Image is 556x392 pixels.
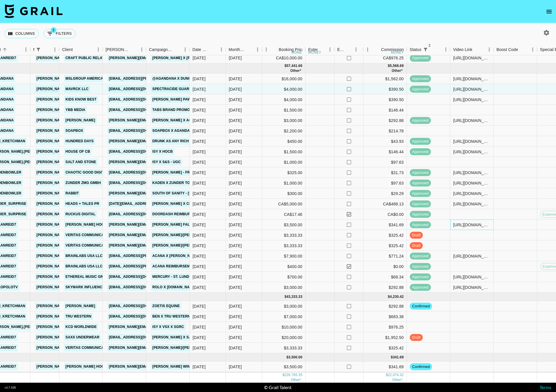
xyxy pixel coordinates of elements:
button: Menu [217,45,226,54]
a: Spectracide Guard Your Good Times x AGandAna [151,85,253,93]
div: https://www.tiktok.com/@isabella.lauren/video/7535869136585461006?_t=ZT-8ygMSSEfc1W&_r=1 [453,149,491,155]
a: Craft Public Relations [64,54,114,62]
a: [PERSON_NAME] Paw Patrol [151,96,207,103]
div: 7/30/2025 [193,138,206,144]
a: [PERSON_NAME]/[PERSON_NAME]'s [151,231,217,239]
a: Chaotic Good Digital Projects, LLC [64,169,139,176]
div: Jul '25 [229,55,242,61]
div: money [308,51,321,54]
a: [PERSON_NAME][EMAIL_ADDRESS][DOMAIN_NAME] [35,284,129,291]
span: approved [410,138,431,144]
a: [PERSON_NAME] [64,117,97,124]
div: Aug '25 [229,191,242,196]
div: Booker [103,44,146,55]
button: Menu [485,45,494,54]
a: [PERSON_NAME][EMAIL_ADDRESS][DOMAIN_NAME] [107,242,202,249]
div: $1,500.00 [262,105,306,115]
img: Grail Talent [5,4,63,18]
div: 5/7/2025 [193,76,206,82]
div: Boost Code [497,44,518,55]
button: Sort [245,45,253,54]
button: Sort [271,45,279,54]
a: Hundred Days [64,138,95,145]
a: [PERSON_NAME][EMAIL_ADDRESS][DOMAIN_NAME] [35,106,129,114]
a: [PERSON_NAME][EMAIL_ADDRESS][DOMAIN_NAME] [35,117,129,124]
a: [EMAIL_ADDRESS][DOMAIN_NAME] [107,148,172,155]
a: [PERSON_NAME][EMAIL_ADDRESS][DOMAIN_NAME] [35,211,129,218]
span: 3 [51,27,56,33]
div: CA$0.00 [363,209,407,220]
span: CA$ 488.13 [392,69,403,73]
div: Aug '25 [229,97,242,103]
a: [PERSON_NAME][EMAIL_ADDRESS][DOMAIN_NAME] [35,127,129,134]
a: [EMAIL_ADDRESS][DOMAIN_NAME] [107,169,172,176]
a: [PERSON_NAME] [64,302,97,310]
div: Expenses: Remove Commission? [337,44,345,55]
div: Aug '25 [229,128,242,134]
div: Aug '25 [229,159,242,165]
a: Isy x VSX x SGRC [151,323,186,331]
div: https://www.instagram.com/reel/DNYkZfVOyah/?igsh=MXUwd2p0dGhvam9kbQ== [453,97,491,103]
div: money [391,51,404,54]
a: [PERSON_NAME] Fall Apparel [151,221,211,228]
span: 2 [427,43,432,48]
div: Campaign (Type) [146,44,190,55]
span: approved [410,212,431,217]
div: Manager [33,44,34,55]
div: Date Created [190,44,226,55]
button: Sort [373,45,381,54]
a: Soapbox x AGandAna [151,127,196,134]
button: Sort [73,45,81,54]
div: Boost Code [494,44,537,55]
a: Mercury - St. Lundi [151,273,192,280]
div: $2,200.00 [262,126,306,136]
a: Veritas Communications [64,231,116,239]
button: Menu [326,45,334,54]
a: [PERSON_NAME][EMAIL_ADDRESS][DOMAIN_NAME] [35,242,129,249]
a: Drunk As Any Rich Man - [PERSON_NAME] [151,138,232,145]
a: [PERSON_NAME] Winter Apparel [151,363,216,370]
a: Ben x Tru Western [151,313,192,320]
div: $ [388,63,390,68]
button: Menu [352,45,361,54]
span: CA$ 5,017.46 [290,69,301,73]
a: Soapbox [64,127,85,134]
div: Date Created [193,44,209,55]
a: [EMAIL_ADDRESS][DOMAIN_NAME] [107,179,172,187]
a: Salt and Stone [64,158,98,166]
span: approved [410,86,431,92]
a: [PERSON_NAME][EMAIL_ADDRESS][DOMAIN_NAME] [35,169,129,176]
button: Sort [472,45,480,54]
a: [PERSON_NAME][EMAIL_ADDRESS][PERSON_NAME][DOMAIN_NAME] [107,158,232,166]
a: YBB Media [64,106,87,114]
a: [PERSON_NAME][EMAIL_ADDRESS][DOMAIN_NAME] [35,200,129,207]
a: Brainlabs USA LLC [64,252,104,260]
span: approved [410,180,431,186]
a: Kids Know Best [64,96,98,103]
a: [PERSON_NAME][EMAIL_ADDRESS][DOMAIN_NAME] [107,344,202,351]
div: money [291,51,304,54]
div: CA$10,000.00 [262,53,306,63]
a: Kaden x Zunder Toothpicks [151,179,210,187]
a: [PERSON_NAME][EMAIL_ADDRESS][DOMAIN_NAME] [35,85,129,93]
div: 7/7/2025 [193,107,206,113]
a: [PERSON_NAME][EMAIL_ADDRESS][DOMAIN_NAME] [35,221,129,228]
a: [PERSON_NAME][EMAIL_ADDRESS][PERSON_NAME][PERSON_NAME][DOMAIN_NAME] [107,221,261,228]
div: $4,000.00 [262,94,306,105]
div: $146.44 [363,105,407,115]
div: $146.44 [363,147,407,157]
a: [PERSON_NAME][EMAIL_ADDRESS][DOMAIN_NAME] [35,313,129,320]
a: [EMAIL_ADDRESS][DOMAIN_NAME] [107,302,172,310]
div: CA$17.46 [262,209,306,220]
div: Status [407,44,450,55]
a: [PERSON_NAME][EMAIL_ADDRESS][DOMAIN_NAME] [35,263,129,270]
a: [PERSON_NAME][EMAIL_ADDRESS][DOMAIN_NAME] [35,190,129,197]
div: Aug '25 [229,201,242,207]
button: Sort [173,45,181,54]
div: Campaign (Type) [149,44,173,55]
a: [PERSON_NAME][EMAIL_ADDRESS][DOMAIN_NAME] [107,54,202,62]
div: 7/15/2025 [193,180,206,186]
a: Ruckus Digital [64,211,97,218]
div: 2/18/2025 [193,222,206,228]
div: CA$5,000.00 [262,199,306,209]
